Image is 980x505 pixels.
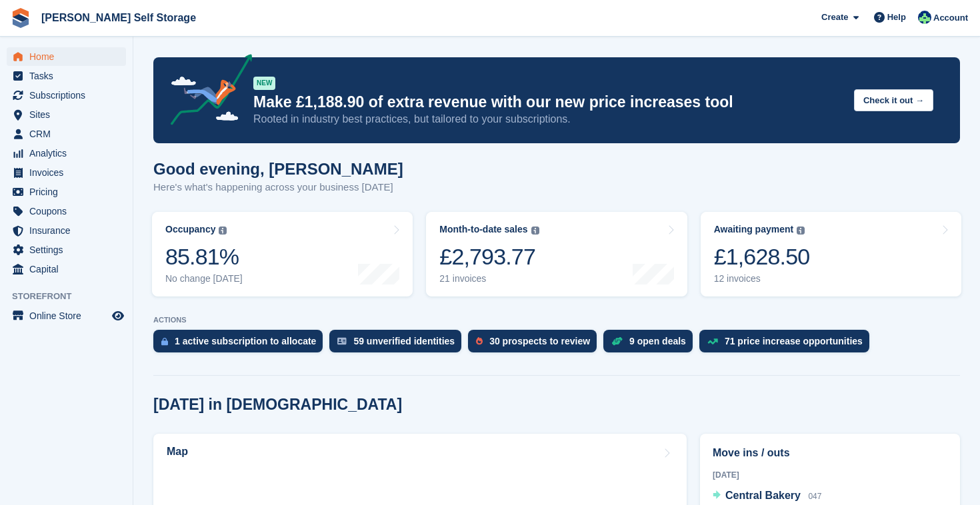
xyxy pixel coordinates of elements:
[7,125,126,143] a: menu
[153,180,403,195] p: Here's what's happening across your business [DATE]
[7,241,126,259] a: menu
[167,446,188,458] h2: Map
[219,227,227,235] img: icon-info-grey-7440780725fd019a000dd9b08b2336e03edf1995a4989e88bcd33f0948082b44.svg
[159,54,253,130] img: price-adjustments-announcement-icon-8257ccfd72463d97f412b2fc003d46551f7dbcb40ab6d574587a9cd5c0d94...
[439,243,539,270] div: £2,793.77
[887,11,906,24] span: Help
[175,336,316,346] div: 1 active subscription to allocate
[29,125,109,143] span: CRM
[713,445,947,461] h2: Move ins / outs
[699,330,876,359] a: 71 price increase opportunities
[808,492,821,501] span: 047
[7,183,126,201] a: menu
[531,227,539,235] img: icon-info-grey-7440780725fd019a000dd9b08b2336e03edf1995a4989e88bcd33f0948082b44.svg
[11,8,31,28] img: stora-icon-8386f47178a22dfd0bd8f6a31ec36ba5ce8667c1dd55bd0f319d3a0aa187defe.svg
[7,86,126,105] a: menu
[29,105,109,124] span: Sites
[165,243,243,270] div: 85.81%
[29,144,109,163] span: Analytics
[854,89,933,111] button: Check it out →
[713,469,947,481] div: [DATE]
[7,260,126,278] a: menu
[918,11,931,24] img: Dafydd Pritchard
[253,93,843,112] p: Make £1,188.90 of extra revenue with our new price increases tool
[353,336,455,346] div: 59 unverified identities
[821,11,848,24] span: Create
[7,67,126,85] a: menu
[629,336,686,346] div: 9 open deals
[153,160,403,178] h1: Good evening, [PERSON_NAME]
[253,77,275,90] div: NEW
[153,330,329,359] a: 1 active subscription to allocate
[725,336,863,346] div: 71 price increase opportunities
[337,337,347,345] img: verify_identity-adf6edd0f0f0b5bbfe63781bf79b02c33cf7c696d77639b501bdc392416b5a36.svg
[161,337,168,346] img: active_subscription_to_allocate_icon-d502201f5373d7db506a760aba3b589e785aa758c864c3986d89f69b8ff3...
[439,273,539,284] div: 21 invoices
[36,7,201,29] a: [PERSON_NAME] Self Storage
[153,396,402,414] h2: [DATE] in [DEMOGRAPHIC_DATA]
[714,243,810,270] div: £1,628.50
[29,47,109,66] span: Home
[153,316,960,324] p: ACTIONS
[12,290,133,303] span: Storefront
[7,306,126,325] a: menu
[7,202,126,221] a: menu
[29,202,109,221] span: Coupons
[713,488,821,505] a: Central Bakery 047
[29,260,109,278] span: Capital
[476,337,483,345] img: prospect-51fa495bee0391a8d652442698ab0144808aea92771e9ea1ae160a38d050c398.svg
[152,212,413,296] a: Occupancy 85.81% No change [DATE]
[7,221,126,240] a: menu
[439,224,527,235] div: Month-to-date sales
[701,212,961,296] a: Awaiting payment £1,628.50 12 invoices
[29,67,109,85] span: Tasks
[29,221,109,240] span: Insurance
[797,227,805,235] img: icon-info-grey-7440780725fd019a000dd9b08b2336e03edf1995a4989e88bcd33f0948082b44.svg
[29,163,109,182] span: Invoices
[329,330,468,359] a: 59 unverified identities
[29,306,109,325] span: Online Store
[7,105,126,124] a: menu
[603,330,699,359] a: 9 open deals
[725,490,801,501] span: Central Bakery
[7,47,126,66] a: menu
[165,224,215,235] div: Occupancy
[426,212,687,296] a: Month-to-date sales £2,793.77 21 invoices
[714,224,794,235] div: Awaiting payment
[29,86,109,105] span: Subscriptions
[110,308,126,324] a: Preview store
[611,336,623,346] img: deal-1b604bf984904fb50ccaf53a9ad4b4a5d6e5aea283cecdc64d6e3604feb123c2.svg
[29,183,109,201] span: Pricing
[253,112,843,127] p: Rooted in industry best practices, but tailored to your subscriptions.
[165,273,243,284] div: No change [DATE]
[933,11,968,25] span: Account
[7,163,126,182] a: menu
[707,338,718,344] img: price_increase_opportunities-93ffe204e8149a01c8c9dc8f82e8f89637d9d84a8eef4429ea346261dce0b2c0.svg
[489,336,590,346] div: 30 prospects to review
[468,330,603,359] a: 30 prospects to review
[29,241,109,259] span: Settings
[714,273,810,284] div: 12 invoices
[7,144,126,163] a: menu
